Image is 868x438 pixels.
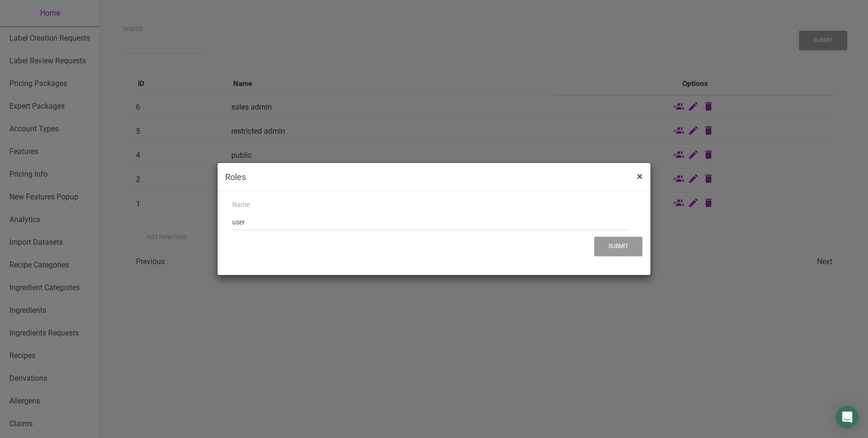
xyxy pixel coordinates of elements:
[836,406,859,429] div: Open Intercom Messenger
[594,237,642,256] button: Submit
[637,170,643,183] span: ×
[232,200,250,210] label: Name
[629,163,650,189] button: Close
[225,172,246,182] b: Roles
